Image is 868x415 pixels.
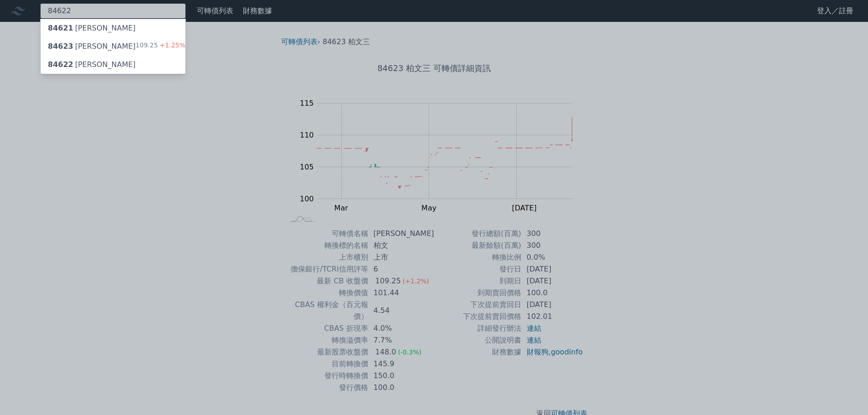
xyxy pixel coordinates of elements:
[48,23,136,34] div: [PERSON_NAME]
[41,37,185,56] a: 84623[PERSON_NAME] 109.25+1.25%
[48,59,136,70] div: [PERSON_NAME]
[48,60,73,69] span: 84622
[48,41,136,52] div: [PERSON_NAME]
[41,19,185,37] a: 84621[PERSON_NAME]
[41,56,185,74] a: 84622[PERSON_NAME]
[48,24,73,32] span: 84621
[158,41,185,49] span: +1.25%
[48,42,73,51] span: 84623
[136,41,185,52] div: 109.25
